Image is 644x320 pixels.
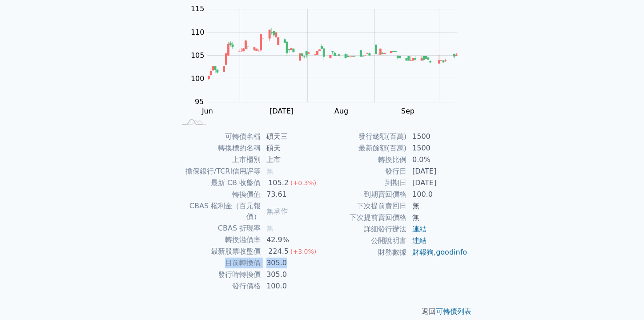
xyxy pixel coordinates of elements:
td: 100.0 [261,280,322,292]
td: 下次提前賣回價格 [322,212,407,223]
td: 到期日 [322,177,407,189]
td: , [407,247,468,258]
td: 305.0 [261,269,322,280]
td: [DATE] [407,166,468,177]
td: 最新股票收盤價 [176,246,261,257]
div: 224.5 [266,246,290,257]
tspan: Jun [201,107,213,115]
span: 無 [266,224,274,232]
tspan: 110 [191,28,205,36]
td: CBAS 折現率 [176,223,261,234]
td: 詳細發行辦法 [322,223,407,235]
td: 財務數據 [322,247,407,258]
tspan: Aug [334,107,348,115]
td: 發行日 [322,166,407,177]
span: (+0.3%) [290,179,316,186]
td: 上市櫃別 [176,154,261,166]
td: 305.0 [261,257,322,269]
a: 連結 [412,236,427,245]
span: 無承作 [266,207,288,215]
td: 發行總額(百萬) [322,131,407,142]
td: 轉換價值 [176,189,261,200]
td: 擔保銀行/TCRI信用評等 [176,166,261,177]
td: CBAS 權利金（百元報價） [176,200,261,223]
td: 目前轉換價 [176,257,261,269]
g: Series [208,28,458,80]
td: [DATE] [407,177,468,189]
div: 105.2 [266,178,290,188]
td: 發行時轉換價 [176,269,261,280]
a: 可轉債列表 [436,307,471,316]
td: 到期賣回價格 [322,189,407,200]
td: 最新 CB 收盤價 [176,177,261,189]
td: 可轉債名稱 [176,131,261,142]
td: 上市 [261,154,322,166]
td: 1500 [407,142,468,154]
tspan: 95 [195,98,204,106]
td: 公開說明書 [322,235,407,247]
td: 0.0% [407,154,468,166]
td: 發行價格 [176,280,261,292]
td: 轉換標的名稱 [176,142,261,154]
td: 42.9% [261,234,322,246]
tspan: [DATE] [270,107,294,115]
tspan: 115 [191,5,205,13]
tspan: 100 [191,74,205,83]
span: (+3.0%) [290,248,316,255]
g: Chart [186,5,471,116]
td: 最新餘額(百萬) [322,142,407,154]
td: 下次提前賣回日 [322,200,407,212]
td: 碩天三 [261,131,322,142]
tspan: 105 [191,51,205,60]
td: 轉換溢價率 [176,234,261,246]
tspan: Sep [401,107,415,115]
td: 100.0 [407,189,468,200]
td: 無 [407,212,468,223]
a: 連結 [412,225,427,233]
td: 73.61 [261,189,322,200]
td: 無 [407,200,468,212]
td: 碩天 [261,142,322,154]
p: 返回 [165,306,479,317]
a: 財報狗 [412,248,434,256]
span: 無 [266,167,274,175]
td: 轉換比例 [322,154,407,166]
a: goodinfo [436,248,467,256]
td: 1500 [407,131,468,142]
